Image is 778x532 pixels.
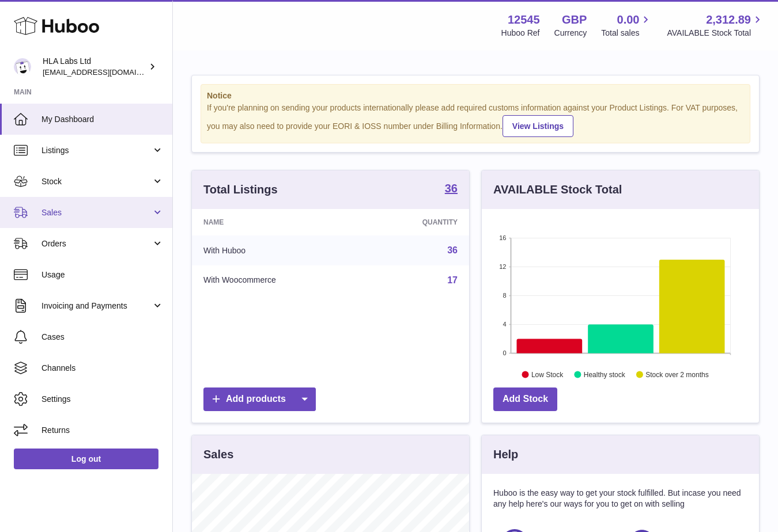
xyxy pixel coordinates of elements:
[207,90,744,101] strong: Notice
[203,447,233,462] h3: Sales
[203,387,316,411] a: Add products
[667,12,764,39] a: 2,312.89 AVAILABLE Stock Total
[554,28,587,39] div: Currency
[203,182,278,197] h3: Total Listings
[645,370,708,378] text: Stock over 2 months
[41,176,152,187] span: Stock
[601,12,652,39] a: 0.00 Total sales
[493,447,518,462] h3: Help
[41,425,164,436] span: Returns
[445,183,458,196] a: 36
[503,349,506,356] text: 0
[41,145,152,156] span: Listings
[617,12,640,28] span: 0.00
[501,28,540,39] div: Huboo Ref
[667,28,764,39] span: AVAILABLE Stock Total
[41,207,152,218] span: Sales
[14,449,158,469] a: Log out
[192,235,364,265] td: With Huboo
[43,56,146,78] div: HLA Labs Ltd
[562,12,587,28] strong: GBP
[503,321,506,328] text: 4
[14,58,31,75] img: clinton@newgendirect.com
[43,67,169,77] span: [EMAIL_ADDRESS][DOMAIN_NAME]
[493,182,622,197] h3: AVAILABLE Stock Total
[41,363,164,374] span: Channels
[508,12,540,28] strong: 12545
[192,209,364,235] th: Name
[445,183,458,194] strong: 36
[493,488,747,510] p: Huboo is the easy way to get your stock fulfilled. But incase you need any help here's our ways f...
[447,245,458,255] a: 36
[499,234,506,241] text: 16
[41,238,152,249] span: Orders
[493,387,557,411] a: Add Stock
[41,394,164,405] span: Settings
[41,114,164,125] span: My Dashboard
[499,263,506,270] text: 12
[706,12,751,28] span: 2,312.89
[364,209,470,235] th: Quantity
[584,370,626,378] text: Healthy stock
[601,28,652,39] span: Total sales
[41,332,164,343] span: Cases
[207,102,744,137] div: If you're planning on sending your products internationally please add required customs informati...
[447,275,458,285] a: 17
[192,265,364,295] td: With Woocommerce
[503,115,573,137] a: View Listings
[503,292,506,299] text: 8
[41,269,164,280] span: Usage
[41,301,152,311] span: Invoicing and Payments
[531,370,564,378] text: Low Stock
